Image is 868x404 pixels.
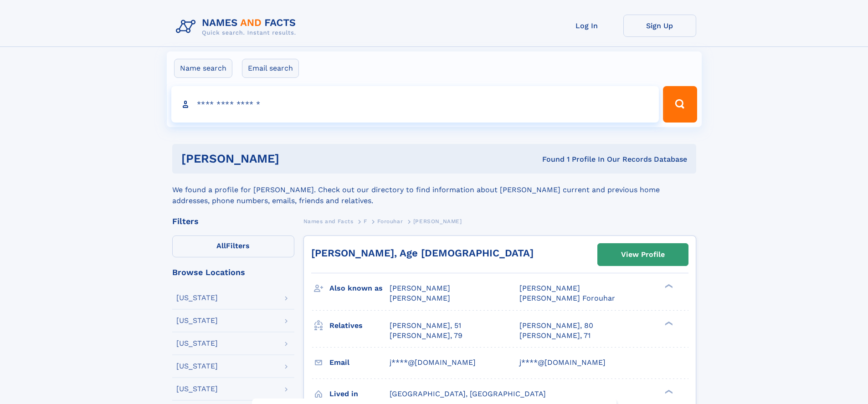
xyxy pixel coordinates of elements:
[663,86,697,123] button: Search Button
[329,281,390,296] h3: Also known as
[390,284,450,292] span: [PERSON_NAME]
[311,247,534,259] a: [PERSON_NAME], Age [DEMOGRAPHIC_DATA]
[364,215,367,227] a: F
[176,340,218,347] div: [US_STATE]
[329,386,390,402] h3: Lived in
[216,241,226,250] span: All
[329,318,390,333] h3: Relatives
[390,294,450,302] span: [PERSON_NAME]
[181,153,411,164] h1: [PERSON_NAME]
[598,244,688,266] a: View Profile
[519,321,593,331] a: [PERSON_NAME], 80
[390,389,546,398] span: [GEOGRAPHIC_DATA], [GEOGRAPHIC_DATA]
[519,294,615,302] span: [PERSON_NAME] Forouhar
[364,218,367,225] span: F
[172,217,294,225] div: Filters
[329,355,390,370] h3: Email
[172,235,294,257] label: Filters
[550,15,623,37] a: Log In
[519,331,591,341] a: [PERSON_NAME], 71
[172,174,696,206] div: We found a profile for [PERSON_NAME]. Check out our directory to find information about [PERSON_N...
[242,59,299,78] label: Email search
[621,244,665,265] div: View Profile
[176,385,218,393] div: [US_STATE]
[519,284,580,292] span: [PERSON_NAME]
[176,294,218,302] div: [US_STATE]
[171,86,659,123] input: search input
[377,215,403,227] a: Forouhar
[172,15,303,39] img: Logo Names and Facts
[411,154,687,164] div: Found 1 Profile In Our Records Database
[303,215,354,227] a: Names and Facts
[663,283,673,289] div: ❯
[176,363,218,370] div: [US_STATE]
[176,317,218,324] div: [US_STATE]
[174,59,232,78] label: Name search
[663,389,673,394] div: ❯
[663,320,673,326] div: ❯
[390,321,461,331] a: [PERSON_NAME], 51
[172,268,294,276] div: Browse Locations
[413,218,462,225] span: [PERSON_NAME]
[623,15,696,37] a: Sign Up
[377,218,403,225] span: Forouhar
[390,331,462,341] a: [PERSON_NAME], 79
